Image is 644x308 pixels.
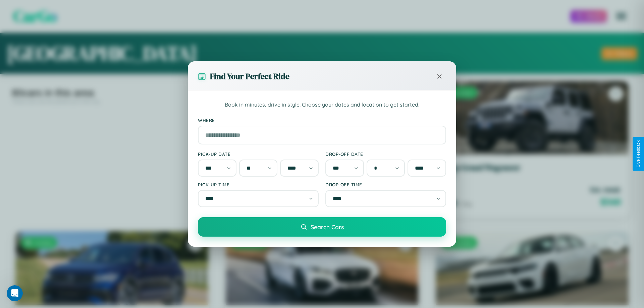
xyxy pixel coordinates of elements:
[198,182,319,187] label: Pick-up Time
[198,117,446,123] label: Where
[325,182,446,187] label: Drop-off Time
[198,151,319,157] label: Pick-up Date
[198,101,446,109] p: Book in minutes, drive in style. Choose your dates and location to get started.
[198,217,446,237] button: Search Cars
[325,151,446,157] label: Drop-off Date
[311,223,344,231] span: Search Cars
[210,71,289,82] h3: Find Your Perfect Ride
